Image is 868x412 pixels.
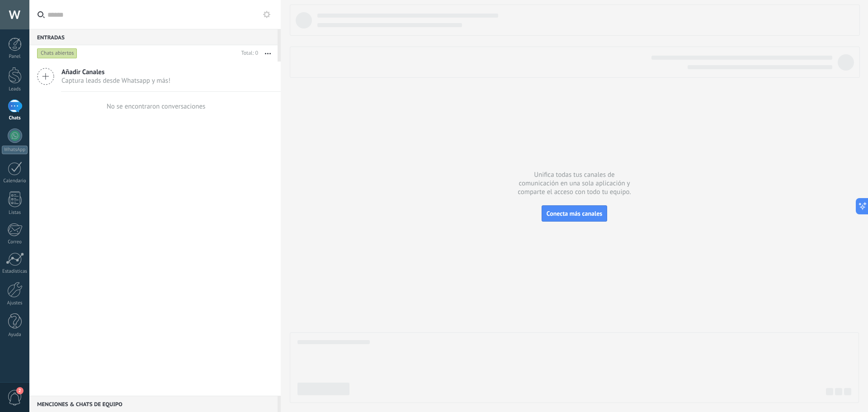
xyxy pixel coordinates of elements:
span: Conecta más canales [547,209,602,218]
div: Calendario [2,178,28,184]
div: Listas [2,210,28,216]
div: Total: 0 [238,49,258,58]
div: Estadísticas [2,269,28,275]
div: Panel [2,54,28,60]
div: Correo [2,239,28,245]
div: No se encontraron conversaciones [107,102,206,111]
button: Más [258,45,278,62]
div: Ajustes [2,300,28,306]
div: Menciones & Chats de equipo [29,396,278,412]
span: Añadir Canales [61,68,170,76]
div: WhatsApp [2,146,28,154]
div: Chats [2,115,28,121]
div: Entradas [29,29,278,45]
div: Ayuda [2,332,28,338]
div: Chats abiertos [37,48,77,59]
span: Captura leads desde Whatsapp y más! [61,76,170,85]
button: Conecta más canales [542,205,607,222]
span: 2 [16,387,24,394]
div: Leads [2,86,28,92]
